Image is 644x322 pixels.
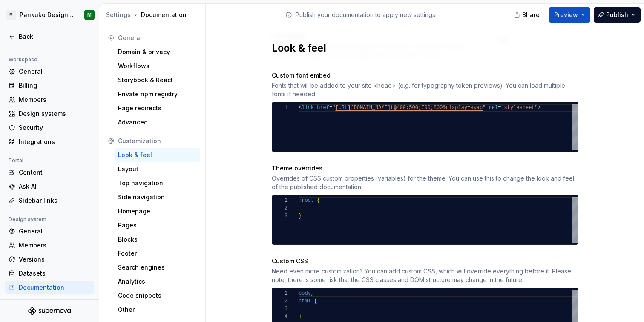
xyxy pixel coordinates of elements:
[6,10,16,20] div: M
[5,281,94,294] a: Documentation
[296,11,437,19] p: Publish your documentation to apply new settings.
[28,307,71,315] svg: Supernova Logo
[302,105,314,111] span: link
[2,6,97,24] button: MPankuko Design SystemM
[5,253,94,266] a: Versions
[272,267,578,284] div: Need even more customization? You can add custom CSS, which will override everything before it. P...
[272,71,578,80] div: Custom font embed
[272,204,287,212] div: 2
[272,297,287,305] div: 2
[19,182,90,191] div: Ask AI
[5,214,50,224] div: Design system
[115,275,200,288] a: Analytics
[115,289,200,302] a: Code snippets
[20,11,74,19] div: Pankuko Design System
[118,34,197,42] div: General
[115,148,200,162] a: Look & feel
[106,11,202,19] div: Documentation
[510,7,545,23] button: Share
[299,105,302,111] span: <
[272,174,578,191] div: Overrides of CSS custom properties (variables) for the theme. You can use this to change the look...
[299,213,302,219] span: }
[19,269,90,278] div: Datasets
[118,277,197,286] div: Analytics
[115,176,200,190] a: Top navigation
[118,193,197,201] div: Side navigation
[118,137,197,145] div: Customization
[498,105,501,111] span: =
[115,204,200,218] a: Homepage
[115,162,200,176] a: Layout
[272,81,578,98] div: Fonts that will be added to your site <head> (e.g. for typography token previews). You can load m...
[19,109,90,118] div: Design systems
[115,45,200,59] a: Domain & privacy
[115,190,200,204] a: Side navigation
[19,227,90,236] div: General
[501,105,538,111] span: "stylesheet"
[5,194,94,207] a: Sidebar links
[522,11,540,19] span: Share
[115,115,200,129] a: Advanced
[115,303,200,316] a: Other
[5,121,94,135] a: Security
[19,32,90,41] div: Back
[19,168,90,177] div: Content
[118,62,197,70] div: Workflows
[489,105,498,111] span: rel
[332,105,335,111] span: "
[106,11,131,19] button: Settings
[272,197,287,204] div: 1
[118,291,197,300] div: Code snippets
[483,105,486,111] span: "
[391,105,483,111] span: t@400;500;700;800&display=swap
[5,93,94,106] a: Members
[272,305,287,313] div: 3
[5,239,94,252] a: Members
[317,105,329,111] span: href
[299,298,311,304] span: html
[272,313,287,320] div: 4
[118,263,197,272] div: Search engines
[329,105,332,111] span: =
[115,261,200,274] a: Search engines
[118,118,197,126] div: Advanced
[5,65,94,78] a: General
[118,179,197,187] div: Top navigation
[118,90,197,98] div: Private npm registry
[118,249,197,258] div: Footer
[118,235,197,244] div: Blocks
[272,41,568,55] h2: Look & feel
[5,79,94,92] a: Billing
[118,76,197,84] div: Storybook & React
[5,155,27,166] div: Portal
[5,224,94,238] a: General
[549,7,590,23] button: Preview
[272,212,287,220] div: 3
[5,55,41,65] div: Workspace
[87,11,92,18] div: M
[118,221,197,230] div: Pages
[115,247,200,260] a: Footer
[115,73,200,87] a: Storybook & React
[310,290,313,296] span: ,
[115,87,200,101] a: Private npm registry
[299,290,311,296] span: body
[118,48,197,56] div: Domain & privacy
[5,135,94,149] a: Integrations
[272,290,287,297] div: 1
[538,105,540,111] span: >
[272,164,578,172] div: Theme overrides
[19,81,90,90] div: Billing
[5,166,94,179] a: Content
[5,30,94,43] a: Back
[118,151,197,159] div: Look & feel
[606,11,628,19] span: Publish
[115,233,200,246] a: Blocks
[272,257,578,265] div: Custom CSS
[19,138,90,146] div: Integrations
[115,218,200,232] a: Pages
[314,298,317,304] span: {
[118,104,197,112] div: Page redirects
[554,11,578,19] span: Preview
[19,196,90,205] div: Sidebar links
